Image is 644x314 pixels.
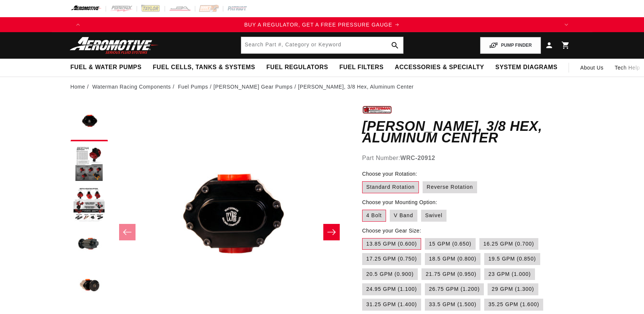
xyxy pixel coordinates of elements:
[400,155,435,161] strong: WRC-20912
[178,83,208,91] a: Fuel Pumps
[395,64,484,71] span: Accessories & Specialty
[323,224,340,240] button: Slide right
[425,283,484,295] label: 26.75 GPM (1.200)
[71,227,108,265] button: Load image 4 in gallery view
[85,21,559,29] div: Announcement
[615,64,640,72] span: Tech Help
[334,59,389,76] summary: Fuel Filters
[425,253,480,265] label: 18.5 GPM (0.800)
[339,64,384,71] span: Fuel Filters
[362,227,422,235] legend: Choose your Gear Size:
[68,37,161,54] img: Aeromotive
[92,83,171,91] a: Waterman Racing Components
[479,238,538,250] label: 16.25 GPM (0.700)
[362,210,386,222] label: 4 Bolt
[362,153,574,163] div: Part Number:
[480,37,541,54] button: PUMP FINDER
[71,145,108,182] button: Load image 2 in gallery view
[241,37,403,53] input: Search by Part Number, Category or Keyword
[65,59,147,76] summary: Fuel & Water Pumps
[362,268,418,280] label: 20.5 GPM (0.900)
[389,59,490,76] summary: Accessories & Specialty
[71,104,108,141] button: Load image 1 in gallery view
[214,83,298,91] li: [PERSON_NAME] Gear Pumps
[362,170,418,178] legend: Choose your Rotation:
[421,268,480,280] label: 21.75 GPM (0.950)
[266,64,328,71] span: Fuel Regulators
[71,64,142,71] span: Fuel & Water Pumps
[484,268,535,280] label: 23 GPM (1.000)
[71,83,574,91] nav: breadcrumbs
[484,253,540,265] label: 19.5 GPM (0.850)
[153,64,255,71] span: Fuel Cells, Tanks & Systems
[71,17,85,32] button: Translation missing: en.sections.announcements.previous_announcement
[85,21,559,29] a: BUY A REGULATOR, GET A FREE PRESSURE GAUGE
[490,59,563,76] summary: System Diagrams
[421,210,447,222] label: Swivel
[85,21,559,29] div: 1 of 4
[488,283,538,295] label: 29 GPM (1.300)
[119,224,136,240] button: Slide left
[425,238,476,250] label: 15 GPM (0.650)
[362,120,574,144] h1: [PERSON_NAME], 3/8 Hex, Aluminum Center
[390,210,417,222] label: V Band
[244,22,392,28] span: BUY A REGULATOR, GET A FREE PRESSURE GAUGE
[387,37,403,53] button: search button
[71,268,108,306] button: Load image 5 in gallery view
[362,238,421,250] label: 13.85 GPM (0.600)
[575,59,609,77] a: About Us
[362,181,419,193] label: Standard Rotation
[298,83,414,91] li: [PERSON_NAME], 3/8 Hex, Aluminum Center
[580,65,603,71] span: About Us
[71,186,108,224] button: Load image 3 in gallery view
[559,17,574,32] button: Translation missing: en.sections.announcements.next_announcement
[423,181,477,193] label: Reverse Rotation
[484,299,543,311] label: 35.25 GPM (1.600)
[147,59,261,76] summary: Fuel Cells, Tanks & Systems
[362,198,438,206] legend: Choose your Mounting Option:
[362,283,421,295] label: 24.95 GPM (1.100)
[495,64,557,71] span: System Diagrams
[52,17,592,32] slideshow-component: Translation missing: en.sections.announcements.announcement_bar
[425,299,480,311] label: 33.5 GPM (1.500)
[362,299,421,311] label: 31.25 GPM (1.400)
[71,83,85,91] a: Home
[362,253,421,265] label: 17.25 GPM (0.750)
[261,59,333,76] summary: Fuel Regulators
